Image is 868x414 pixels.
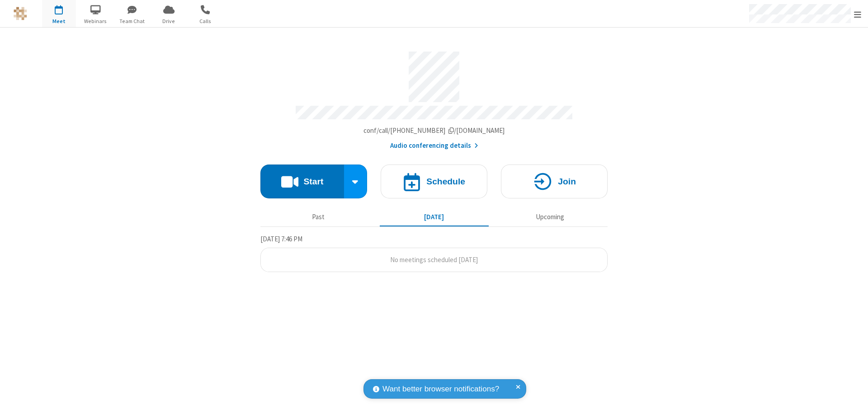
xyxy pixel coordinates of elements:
[380,208,489,226] button: [DATE]
[501,165,608,198] button: Join
[115,17,149,25] span: Team Chat
[558,177,576,186] h4: Join
[260,234,608,273] section: Today's Meetings
[260,45,608,151] section: Account details
[344,165,368,198] div: Start conference options
[79,17,113,25] span: Webinars
[426,177,465,186] h4: Schedule
[363,126,505,135] span: Copy my meeting room link
[363,126,505,136] button: Copy my meeting room linkCopy my meeting room link
[189,17,222,25] span: Calls
[845,390,861,408] iframe: Chat
[260,165,344,198] button: Start
[381,165,487,198] button: Schedule
[390,141,478,151] button: Audio conferencing details
[14,7,27,20] img: QA Selenium DO NOT DELETE OR CHANGE
[382,383,499,395] span: Want better browser notifications?
[264,208,373,226] button: Past
[303,177,323,186] h4: Start
[42,17,76,25] span: Meet
[390,255,478,264] span: No meetings scheduled [DATE]
[260,235,302,243] span: [DATE] 7:46 PM
[152,17,186,25] span: Drive
[495,208,604,226] button: Upcoming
